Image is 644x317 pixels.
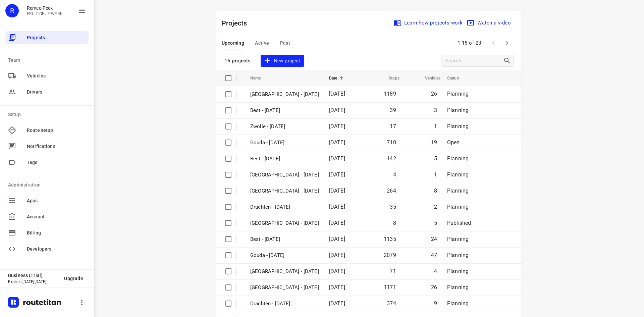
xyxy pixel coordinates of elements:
span: [DATE] [329,91,345,97]
span: 24 [431,236,437,242]
div: Billing [5,226,89,240]
span: 26 [431,91,437,97]
span: Next Page [500,36,514,50]
span: 5 [434,220,437,226]
span: 35 [390,204,396,210]
span: 8 [393,220,396,226]
div: Vehicles [5,69,89,83]
p: Drachten - Wednesday [250,300,319,308]
span: Planning [447,171,469,178]
span: 1135 [384,236,396,242]
span: Planning [447,123,469,129]
span: [DATE] [329,284,345,290]
div: Account [5,210,89,223]
span: 1171 [384,284,396,290]
div: Apps [5,194,89,207]
span: 19 [431,139,437,146]
span: 1 [434,171,437,178]
div: Tags [5,156,89,169]
p: Antwerpen - Thursday [250,171,319,179]
button: New project [261,55,304,67]
span: 3 [434,107,437,113]
span: Date [329,74,346,82]
p: Best - Thursday [250,155,319,163]
span: Planning [447,107,469,113]
span: 1 [434,123,437,129]
span: Apps [27,197,86,204]
p: Zwolle - Thursday [250,187,319,195]
p: Projects [222,18,253,28]
p: Best - Wednesday [250,235,319,243]
input: Search projects [445,56,503,66]
p: Antwerpen - Wednesday [250,268,319,275]
span: 710 [387,139,396,146]
span: Planning [447,188,469,194]
span: [DATE] [329,139,345,146]
p: Zwolle - Wednesday [250,284,319,292]
span: 1-15 of 23 [455,36,484,50]
span: [DATE] [329,171,345,178]
p: 15 projects [224,58,251,64]
span: [DATE] [329,188,345,194]
p: Gouda - Thursday [250,139,319,147]
span: Planning [447,236,469,242]
span: Projects [27,34,86,41]
span: Planning [447,155,469,162]
p: Remco Peek [27,5,63,11]
span: Planning [447,91,469,97]
span: [DATE] [329,220,345,226]
div: Route setup [5,123,89,137]
span: [DATE] [329,300,345,307]
span: 142 [387,155,396,162]
span: Upcoming [222,39,244,47]
span: 2 [434,204,437,210]
span: Planning [447,284,469,290]
span: Vehicles [27,72,86,80]
span: 17 [390,123,396,129]
span: 5 [434,155,437,162]
p: Zwolle - Wednesday [250,91,319,98]
span: Tags [27,159,86,166]
span: Upgrade [64,276,83,281]
span: Active [255,39,269,47]
span: 26 [431,284,437,290]
p: Team [8,57,89,64]
p: Best - Friday [250,107,319,114]
span: Billing [27,229,86,236]
span: Route setup [27,127,86,134]
p: Gouda - Wednesday [250,252,319,259]
span: Account [27,213,86,220]
span: Status [447,74,468,82]
span: 264 [387,188,396,194]
div: Developers [5,242,89,256]
p: Setup [8,111,89,118]
span: 374 [387,300,396,307]
span: Planning [447,204,469,210]
span: Developers [27,246,86,253]
div: Search [503,57,513,65]
span: 39 [390,107,396,113]
div: Drivers [5,85,89,99]
span: Stops [380,74,399,82]
span: [DATE] [329,107,345,113]
span: Notifications [27,143,86,150]
span: Planning [447,252,469,258]
span: Drivers [27,89,86,96]
span: Planning [447,300,469,307]
span: Planning [447,268,469,274]
span: Name [250,74,270,82]
span: 47 [431,252,437,258]
span: [DATE] [329,155,345,162]
span: 4 [393,171,396,178]
button: Upgrade [59,272,89,284]
div: R [5,4,19,17]
span: 8 [434,188,437,194]
span: Past [280,39,290,47]
span: 4 [434,268,437,274]
p: Business (Trial) [8,273,59,278]
p: Gemeente Rotterdam - Thursday [250,219,319,227]
div: Projects [5,31,89,44]
span: Previous Page [487,36,500,50]
p: Zwolle - Friday [250,123,319,130]
span: 2079 [384,252,396,258]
